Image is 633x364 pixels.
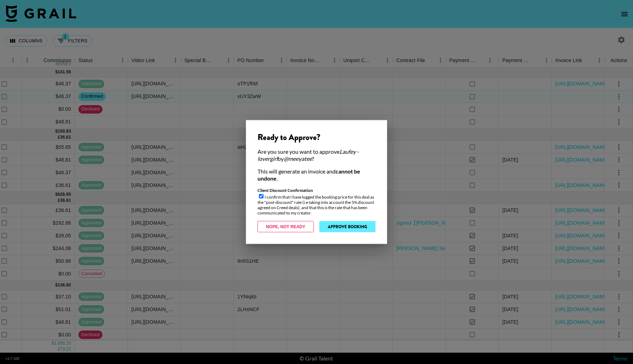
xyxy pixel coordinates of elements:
div: Are you sure you want to approve by ? [258,148,375,162]
div: I confirm that I have logged the booking price for this deal as the "post-discount" rate (i.e tak... [258,188,375,216]
strong: Client Discount Confirmation [258,188,313,193]
em: Laufey - lovergirl [258,148,359,162]
div: Ready to Approve? [258,132,375,142]
em: @ meeyatee [284,155,312,162]
div: This will generate an invoice and . [258,168,375,182]
button: Nope, Not Ready [258,221,314,232]
button: Approve Booking [319,221,375,232]
strong: cannot be undone [258,168,360,182]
